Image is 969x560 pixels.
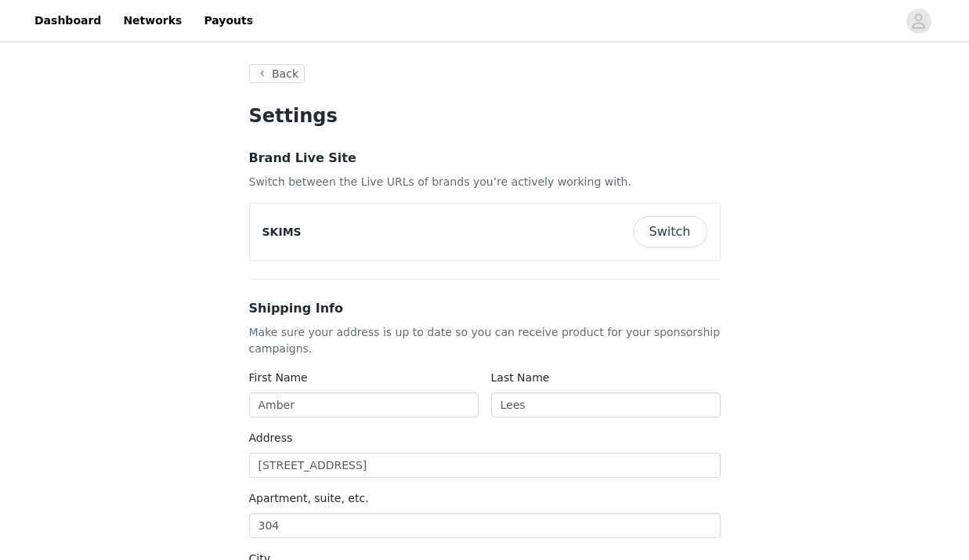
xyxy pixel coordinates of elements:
p: SKIMS [262,224,302,240]
a: Networks [114,3,191,38]
h3: Shipping Info [249,299,721,318]
h3: Brand Live Site [249,149,721,168]
label: Last Name [491,371,550,384]
h1: Settings [249,102,721,130]
input: Address [249,453,721,478]
p: Make sure your address is up to date so you can receive product for your sponsorship campaigns. [249,324,721,357]
label: First Name [249,371,308,384]
p: Switch between the Live URLs of brands you’re actively working with. [249,174,721,190]
button: Back [249,64,306,83]
div: avatar [911,9,926,34]
input: Apartment, suite, etc. (optional) [249,513,721,538]
a: Payouts [194,3,262,38]
button: Switch [633,216,707,247]
label: Address [249,432,293,444]
label: Apartment, suite, etc. [249,492,369,504]
a: Dashboard [25,3,110,38]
